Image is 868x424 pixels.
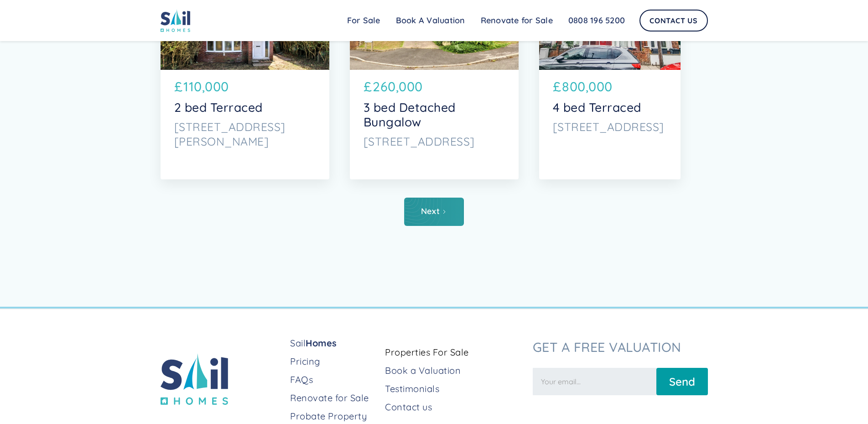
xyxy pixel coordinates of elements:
[421,207,440,216] div: Next
[656,368,708,395] input: Send
[290,373,378,386] a: FAQs
[385,382,525,395] a: Testimonials
[404,198,464,226] a: Next Page
[174,77,183,96] p: £
[174,100,316,115] p: 2 bed Terraced
[290,392,378,404] a: Renovate for Sale
[473,11,561,30] a: Renovate for Sale
[553,120,667,134] p: [STREET_ADDRESS]
[533,339,708,355] h3: Get a free valuation
[161,9,191,32] img: sail home logo colored
[639,10,708,31] a: Contact Us
[339,11,388,30] a: For Sale
[364,77,372,96] p: £
[373,77,423,96] p: 260,000
[290,355,378,368] a: Pricing
[561,11,633,30] a: 0808 196 5200
[183,77,229,96] p: 110,000
[562,77,613,96] p: 800,000
[306,337,337,349] strong: Homes
[385,346,525,359] a: Properties For Sale
[364,134,505,149] p: [STREET_ADDRESS]
[364,100,505,130] p: 3 bed Detached Bungalow
[161,198,708,226] div: List
[553,100,667,115] p: 4 bed Terraced
[553,77,561,96] p: £
[388,11,473,30] a: Book A Valuation
[290,410,378,423] a: Probate Property
[533,368,656,395] input: Your email...
[385,364,525,377] a: Book a Valuation
[161,353,228,405] img: sail home logo colored
[533,363,708,395] form: Newsletter Form
[385,401,525,414] a: Contact us
[290,337,378,350] a: SailHomes
[174,120,316,149] p: [STREET_ADDRESS][PERSON_NAME]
